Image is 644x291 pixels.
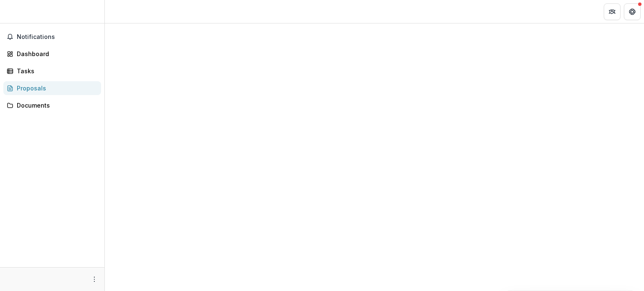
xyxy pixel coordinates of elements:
a: Dashboard [3,47,101,61]
button: Notifications [3,30,101,44]
a: Proposals [3,81,101,95]
button: Partners [604,3,621,20]
div: Tasks [17,67,94,75]
div: Proposals [17,84,94,93]
div: Dashboard [17,49,94,58]
button: More [89,274,99,284]
span: Notifications [17,33,98,41]
button: Get Help [624,3,641,20]
a: Documents [3,98,101,112]
a: Tasks [3,64,101,78]
div: Documents [17,101,94,110]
